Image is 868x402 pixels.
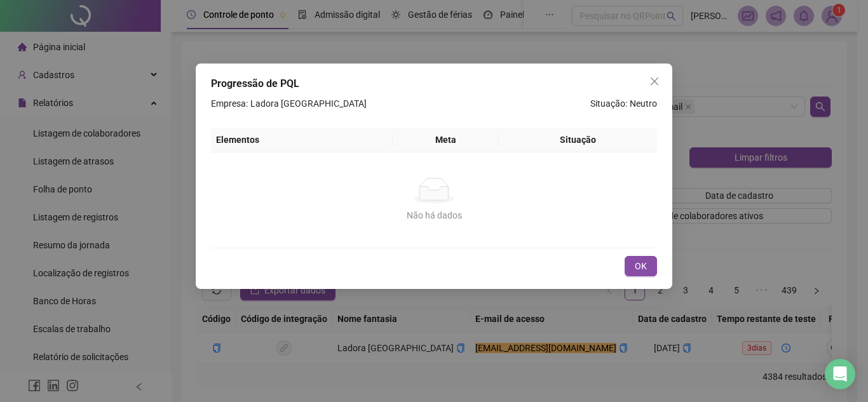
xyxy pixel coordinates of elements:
[649,76,660,86] span: close
[644,71,665,91] button: Close
[250,97,367,115] label: Ladora [GEOGRAPHIC_DATA]
[499,128,657,152] th: Situação
[393,128,499,152] th: Meta
[211,97,248,111] h4: Empresa:
[635,259,647,273] span: OK
[211,76,657,91] div: Progressão de PQL
[211,128,393,152] th: Elementos
[625,256,657,276] button: OK
[630,97,657,115] label: Neutro
[825,359,855,389] div: Open Intercom Messenger
[590,97,627,111] h4: Situação:
[221,208,647,222] div: Não há dados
